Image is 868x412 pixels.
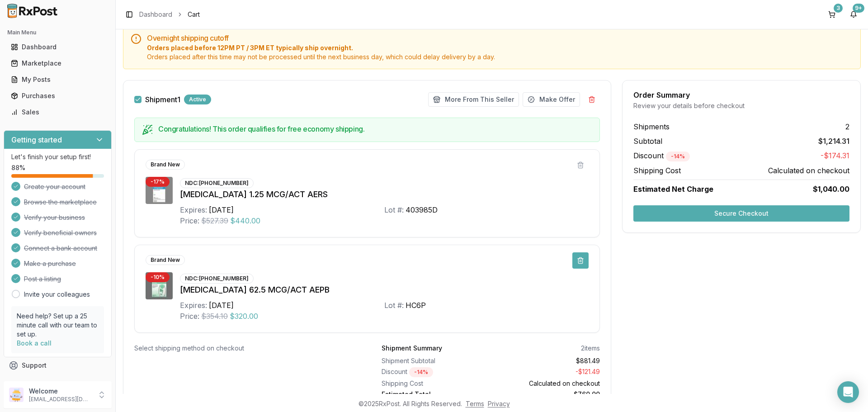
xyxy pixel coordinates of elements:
div: Lot #: [384,300,404,311]
div: Shipping Cost [382,379,487,388]
p: Welcome [29,387,92,396]
p: Let's finish your setup first! [11,152,104,161]
button: Secure Checkout [633,205,849,222]
div: Price: [180,215,199,226]
span: $527.39 [201,215,228,226]
span: 2 [845,121,849,132]
img: User avatar [9,388,24,402]
button: Feedback [4,374,112,390]
div: 3 [834,4,843,13]
div: 9+ [853,4,864,13]
div: [MEDICAL_DATA] 1.25 MCG/ACT AERS [180,188,589,201]
div: Purchases [11,91,104,100]
div: NDC: [PHONE_NUMBER] [180,178,254,188]
div: - 14 % [666,152,690,161]
button: Make Offer [523,92,580,107]
button: Support [4,357,112,374]
img: RxPost Logo [4,4,61,18]
h2: Main Menu [7,29,108,36]
a: Dashboard [7,39,108,55]
button: Dashboard [4,40,112,54]
button: Marketplace [4,56,112,71]
div: Dashboard [11,43,104,52]
span: Create your account [24,182,85,191]
span: Browse the marketplace [24,198,97,207]
span: -$174.31 [821,150,849,161]
div: Calculated on checkout [495,379,600,388]
p: Need help? Set up a 25 minute call with our team to set up. [17,312,99,339]
div: $760.00 [495,390,600,399]
a: Purchases [7,88,108,104]
div: - $121.49 [495,367,600,377]
span: $320.00 [230,311,258,322]
div: - 14 % [409,367,433,377]
span: 88 % [11,163,25,172]
span: Make a purchase [24,259,76,268]
span: $354.10 [201,311,228,322]
div: HC6P [406,300,426,311]
img: Spiriva Respimat 1.25 MCG/ACT AERS [146,177,173,204]
div: Marketplace [11,59,104,68]
div: Shipment Subtotal [382,356,487,365]
button: Sales [4,105,112,119]
div: Brand New [146,160,185,170]
a: Book a call [17,339,52,347]
button: 3 [825,7,839,22]
a: Terms [466,400,484,407]
div: My Posts [11,75,104,84]
div: 403985D [406,204,438,215]
img: Incruse Ellipta 62.5 MCG/ACT AEPB [146,272,173,299]
div: [MEDICAL_DATA] 62.5 MCG/ACT AEPB [180,284,589,296]
div: Shipment Summary [382,344,442,353]
a: Dashboard [139,10,172,19]
div: Review your details before checkout [633,101,849,110]
span: $1,040.00 [813,184,849,194]
span: Post a listing [24,275,61,284]
div: Sales [11,108,104,117]
div: Brand New [146,255,185,265]
h5: Congratulations! This order qualifies for free economy shipping. [158,125,592,133]
label: Shipment 1 [145,96,180,103]
span: Orders placed after this time may not be processed until the next business day, which could delay... [147,52,853,62]
p: [EMAIL_ADDRESS][DOMAIN_NAME] [29,396,92,403]
div: Open Intercom Messenger [837,381,859,403]
div: Lot #: [384,204,404,215]
nav: breadcrumb [139,10,200,19]
button: 9+ [846,7,861,22]
span: $440.00 [230,215,260,226]
span: Discount [633,151,690,160]
div: Estimated Total [382,390,487,399]
div: Expires: [180,300,207,311]
div: Expires: [180,204,207,215]
a: Invite your colleagues [24,290,90,299]
button: More From This Seller [428,92,519,107]
div: [DATE] [209,204,234,215]
button: My Posts [4,72,112,87]
div: [DATE] [209,300,234,311]
div: Select shipping method on checkout [134,344,353,353]
a: Sales [7,104,108,120]
span: Verify beneficial owners [24,228,97,237]
h5: Overnight shipping cutoff [147,34,853,42]
span: Verify your business [24,213,85,222]
div: Price: [180,311,199,322]
span: Shipments [633,121,670,132]
a: Privacy [488,400,510,407]
span: Subtotal [633,136,662,147]
div: Discount [382,367,487,377]
div: Active [184,95,211,104]
div: $881.49 [495,356,600,365]
a: Marketplace [7,55,108,71]
div: - 10 % [146,272,170,282]
span: Shipping Cost [633,165,681,176]
div: 2 items [581,344,600,353]
div: - 17 % [146,177,170,187]
span: $1,214.31 [818,136,849,147]
button: Purchases [4,89,112,103]
span: Feedback [22,377,52,386]
div: Order Summary [633,91,849,99]
span: Make Offer [539,95,575,104]
a: My Posts [7,71,108,88]
span: Orders placed before 12PM PT / 3PM ET typically ship overnight. [147,43,853,52]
